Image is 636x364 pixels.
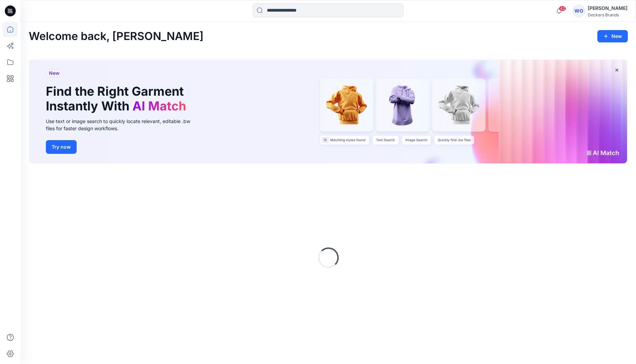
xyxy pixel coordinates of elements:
[559,6,566,11] span: 42
[46,118,200,132] div: Use text or image search to quickly locate relevant, editable .bw files for faster design workflows.
[588,4,627,12] div: [PERSON_NAME]
[46,84,190,113] h1: Find the Right Garment Instantly With
[573,5,585,17] div: WO
[597,30,628,42] button: New
[29,30,204,43] h2: Welcome back, [PERSON_NAME]
[132,98,186,113] span: AI Match
[46,140,77,154] button: Try now
[588,12,627,17] div: Deckers Brands
[49,69,60,77] span: New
